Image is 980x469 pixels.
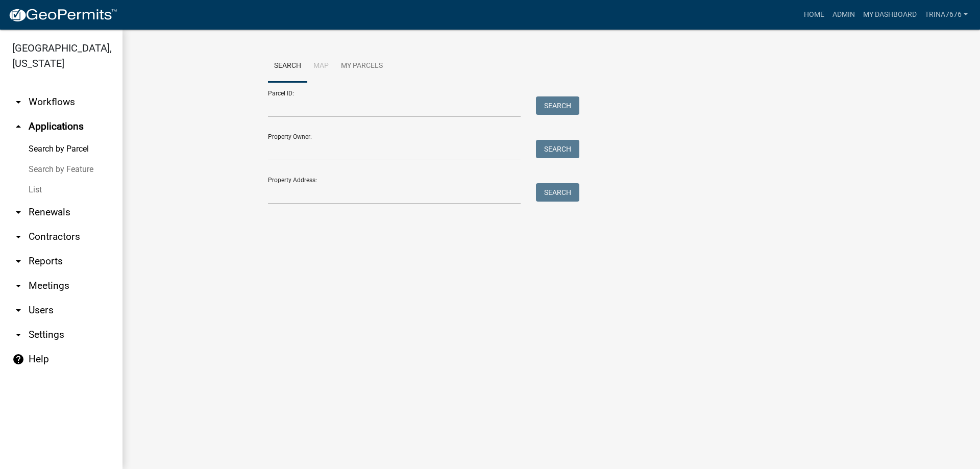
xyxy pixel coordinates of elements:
[828,5,859,24] a: Admin
[536,183,579,202] button: Search
[12,206,24,218] i: arrow_drop_down
[536,96,579,115] button: Search
[12,96,24,108] i: arrow_drop_down
[12,231,24,243] i: arrow_drop_down
[859,5,921,24] a: My Dashboard
[12,255,24,267] i: arrow_drop_down
[12,304,24,316] i: arrow_drop_down
[335,50,389,83] a: My Parcels
[12,353,24,365] i: help
[536,140,579,158] button: Search
[12,280,24,292] i: arrow_drop_down
[921,5,972,24] a: trina7676
[800,5,828,24] a: Home
[12,329,24,341] i: arrow_drop_down
[12,120,24,133] i: arrow_drop_up
[268,50,307,83] a: Search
